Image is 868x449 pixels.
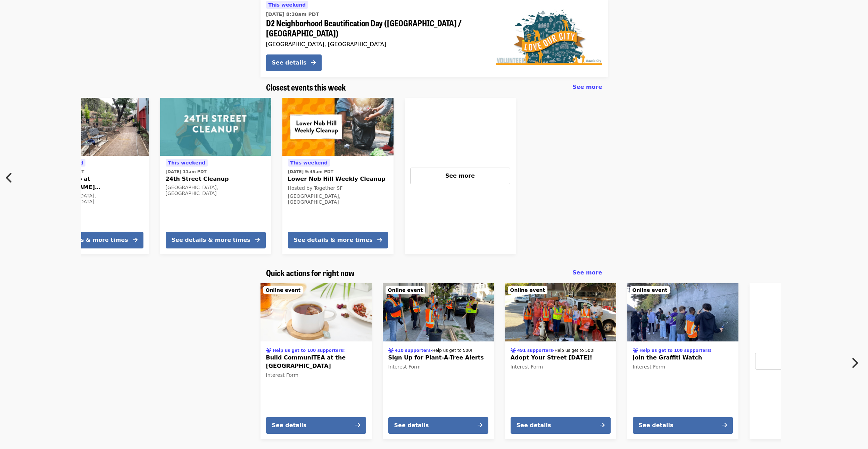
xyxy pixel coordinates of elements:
[46,160,83,166] span: This weekend
[722,422,727,429] i: arrow-right icon
[266,54,322,71] button: See details
[38,98,149,254] a: See details for "Garden Club at Burrows Pocket Park and The Green In-Between"
[266,372,299,378] span: Interest Form
[851,356,858,370] i: chevron-right icon
[261,82,608,92] div: Closest events this week
[266,268,355,278] a: Quick actions for right now
[266,348,271,353] i: users icon
[288,232,388,248] button: See details & more times
[168,160,206,166] span: This weekend
[394,421,429,430] div: See details
[290,160,328,166] span: This weekend
[383,283,494,439] a: See details for "Sign Up for Plant-A-Tree Alerts"
[633,287,668,293] span: Online event
[166,185,266,196] div: [GEOGRAPHIC_DATA], [GEOGRAPHIC_DATA]
[266,11,319,18] time: [DATE] 8:30am PDT
[266,81,346,93] span: Closest events this week
[511,348,516,353] i: users icon
[268,2,306,8] span: This weekend
[38,98,149,156] img: Garden Club at Burrows Pocket Park and The Green In-Between organized by SF Public Works
[511,346,595,354] div: ·
[517,348,553,353] span: 491 supporters
[43,175,143,192] span: Garden Club at [PERSON_NAME][GEOGRAPHIC_DATA] and The Green In-Between
[639,421,673,430] div: See details
[255,237,260,243] i: arrow-right icon
[388,354,488,362] span: Sign Up for Plant-A-Tree Alerts
[261,268,608,278] div: Quick actions for right now
[266,354,366,370] span: Build CommuniTEA at the [GEOGRAPHIC_DATA]
[261,283,372,341] img: Build CommuniTEA at the Street Tree Nursery organized by SF Public Works
[627,283,738,439] a: See details for "Join the Graffiti Watch"
[288,175,388,183] span: Lower Nob Hill Weekly Cleanup
[266,287,301,293] span: Online event
[505,283,616,341] img: Adopt Your Street Today! organized by SF Public Works
[510,287,545,293] span: Online event
[633,417,733,434] button: See details
[516,421,551,430] div: See details
[395,348,431,353] span: 410 supporters
[288,185,343,191] span: Hosted by Together SF
[627,283,738,341] img: Join the Graffiti Watch organized by SF Public Works
[572,84,602,90] span: See more
[511,354,611,362] span: Adopt Your Street [DATE]!
[432,348,472,353] span: Help us get to 500!
[445,172,475,179] span: See more
[639,348,712,353] span: Help us get to 100 supporters!
[266,41,485,48] div: [GEOGRAPHIC_DATA], [GEOGRAPHIC_DATA]
[43,232,143,248] button: See details & more times
[273,348,345,353] span: Help us get to 100 supporters!
[410,168,510,184] button: See more
[511,364,543,370] span: Interest Form
[388,417,488,434] button: See details
[496,9,602,65] img: D2 Neighborhood Beautification Day (Russian Hill / Fillmore) organized by SF Public Works
[572,83,602,91] a: See more
[388,287,423,293] span: Online event
[633,354,733,362] span: Join the Graffiti Watch
[272,59,307,67] div: See details
[288,169,333,175] time: [DATE] 9:45am PDT
[261,283,372,439] a: See details for "Build CommuniTEA at the Street Tree Nursery"
[43,193,143,205] div: [GEOGRAPHIC_DATA], [GEOGRAPHIC_DATA]
[160,98,271,254] a: See details for "24th Street Cleanup"
[405,98,516,254] a: See more
[633,364,666,370] span: Interest Form
[266,417,366,434] button: See details
[355,422,360,429] i: arrow-right icon
[282,98,394,156] img: Lower Nob Hill Weekly Cleanup organized by Together SF
[511,417,611,434] button: See details
[572,269,602,277] a: See more
[266,82,346,92] a: Closest events this week
[505,283,616,439] a: See details for "Adopt Your Street Today!"
[377,237,382,243] i: arrow-right icon
[172,236,250,244] div: See details & more times
[845,353,868,373] button: Next item
[311,59,316,66] i: arrow-right icon
[478,422,482,429] i: arrow-right icon
[633,348,638,353] i: users icon
[600,422,605,429] i: arrow-right icon
[166,232,266,248] button: See details & more times
[6,171,13,184] i: chevron-left icon
[750,283,861,439] a: See more
[166,169,207,175] time: [DATE] 11am PDT
[282,98,394,254] a: See details for "Lower Nob Hill Weekly Cleanup"
[49,236,128,244] div: See details & more times
[294,236,373,244] div: See details & more times
[266,266,355,279] span: Quick actions for right now
[554,348,595,353] span: Help us get to 500!
[388,346,473,354] div: ·
[133,237,138,243] i: arrow-right icon
[388,364,421,370] span: Interest Form
[572,269,602,276] span: See more
[266,18,485,38] span: D2 Neighborhood Beautification Day ([GEOGRAPHIC_DATA] / [GEOGRAPHIC_DATA])
[383,283,494,341] img: Sign Up for Plant-A-Tree Alerts organized by SF Public Works
[288,193,388,205] div: [GEOGRAPHIC_DATA], [GEOGRAPHIC_DATA]
[388,348,394,353] i: users icon
[160,98,271,156] img: 24th Street Cleanup organized by SF Public Works
[166,175,266,183] span: 24th Street Cleanup
[272,421,307,430] div: See details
